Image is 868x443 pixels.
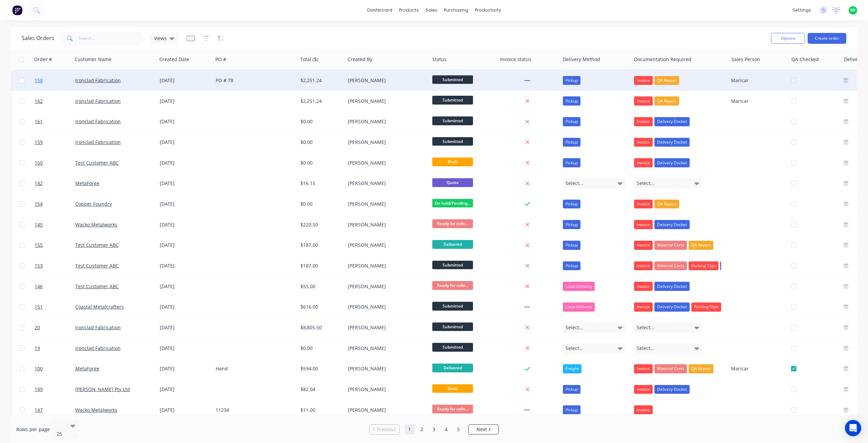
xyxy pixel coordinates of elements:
div: [DATE] [160,160,210,166]
div: [DATE] [160,303,210,310]
a: Wacko Metalworks [75,221,117,228]
a: Page 1 is your current page [405,424,415,435]
div: $0.00 [300,139,340,146]
div: Pickup [563,261,580,270]
span: 159 [35,139,43,146]
span: Delivery Docket [657,139,687,146]
span: Select... [566,180,583,187]
div: Invoice status [500,56,531,63]
div: Pickup [563,117,580,126]
div: $2,251.24 [300,77,340,84]
a: Copper Foundry [75,201,112,207]
div: [PERSON_NAME] [348,262,423,269]
div: Maricar [731,77,783,84]
div: $8,805.50 [300,324,340,331]
span: 161 [35,118,43,125]
span: 155 [35,242,43,248]
div: 25 [57,430,65,437]
a: Test Customer ABC [75,262,119,269]
div: Pickup [563,385,580,394]
a: 158 [35,70,75,91]
div: QA Checked [791,56,819,63]
div: PO # 78 [216,77,291,84]
div: 11234 [216,407,291,413]
span: Material Certs [657,365,684,372]
span: Submitted [432,137,473,146]
button: InvoiceMaterial CertsPacking Slips [634,261,755,270]
a: 154 [35,194,75,214]
span: Invoice [637,160,650,166]
a: 142 [35,173,75,193]
a: 151 [35,297,75,317]
button: InvoiceDelivery Docket [634,158,690,167]
span: Delivery Docket [657,160,687,166]
span: 145 [35,221,43,228]
span: 160 [35,160,43,166]
span: Invoice [637,98,650,105]
a: Wacko Metalworks [75,407,117,413]
a: Ironclad Fabrication [75,98,121,104]
button: Invoice [634,405,653,414]
span: Invoice [637,242,650,248]
div: [DATE] [160,221,210,228]
div: $2,251.24 [300,98,340,105]
span: 100 [35,365,43,372]
button: InvoiceQA Report [634,200,679,208]
div: Local Delivery [563,302,595,311]
a: 155 [35,235,75,255]
button: InvoiceMaterial CertsQA Report [634,241,713,250]
div: Pickup [563,138,580,147]
a: MetaForge [75,180,99,186]
span: QA Report [691,365,711,372]
a: 161 [35,111,75,132]
div: [DATE] [160,139,210,146]
div: Pickup [563,76,580,85]
span: Submitted [432,343,473,351]
div: Hand [216,365,291,372]
h1: Sales Orders [22,35,54,41]
span: Invoice [637,386,650,393]
div: [DATE] [160,345,210,352]
div: Pickup [563,158,580,167]
span: Invoice [637,201,650,207]
div: [PERSON_NAME] [348,324,423,331]
button: InvoiceDelivery DocketPacking Slips [634,302,721,311]
a: Coastal Metalcrafters [75,303,124,310]
a: Ironclad Fabrication [75,77,121,84]
span: Material Certs [657,262,684,269]
span: Invoice [637,365,650,372]
span: 19 [35,345,40,352]
span: Ready for colle... [432,281,473,290]
a: [PERSON_NAME] Pty Ltd [75,386,130,392]
div: [PERSON_NAME] [348,283,423,290]
div: Status [432,56,447,63]
span: Select... [637,345,654,352]
span: 151 [35,303,43,310]
a: Test Customer ABC [75,242,119,248]
span: Delivery Docket [657,303,687,310]
div: [PERSON_NAME] [348,303,423,310]
div: [DATE] [160,118,210,125]
a: 159 [35,132,75,152]
span: On hold/Pending... [432,199,473,207]
div: $187.00 [300,242,340,248]
div: Sales Person [731,56,760,63]
a: Next page [469,426,498,433]
div: $0.00 [300,345,340,352]
div: $0.00 [300,118,340,125]
span: Submitted [432,116,473,125]
span: QA Report [657,77,676,84]
div: [DATE] [160,262,210,269]
a: 146 [35,276,75,297]
span: Select... [637,180,654,187]
div: Created By [348,56,372,63]
span: Draft [432,158,473,166]
span: 162 [35,98,43,105]
div: $82.04 [300,386,340,393]
div: [DATE] [160,98,210,105]
a: Previous page [370,426,399,433]
div: Maricar [731,365,783,372]
span: 153 [35,262,43,269]
div: Delivery Method [563,56,600,63]
span: Packing Slips [694,303,718,310]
